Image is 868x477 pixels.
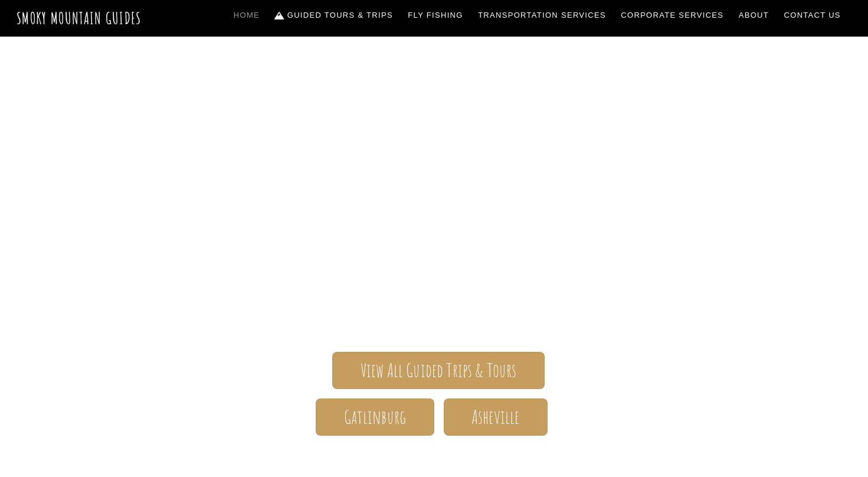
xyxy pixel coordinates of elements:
[779,3,846,28] a: Contact Us
[92,166,777,226] span: Smoky Mountain Guides
[316,398,434,436] a: Gatlinburg
[344,411,407,423] span: Gatlinburg
[734,3,774,28] a: About
[444,398,548,436] a: Asheville
[17,8,142,28] a: Smoky Mountain Guides
[471,411,519,423] span: Asheville
[270,3,398,28] a: Guided Tours & Trips
[361,364,517,377] span: View All Guided Trips & Tours
[404,3,468,28] a: Fly Fishing
[92,226,777,316] span: The ONLY one-stop, full Service Guide Company for the Gatlinburg and [GEOGRAPHIC_DATA] side of th...
[473,3,610,28] a: Transportation Services
[229,3,264,28] a: Home
[617,3,729,28] a: Corporate Services
[332,352,544,389] a: View All Guided Trips & Tours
